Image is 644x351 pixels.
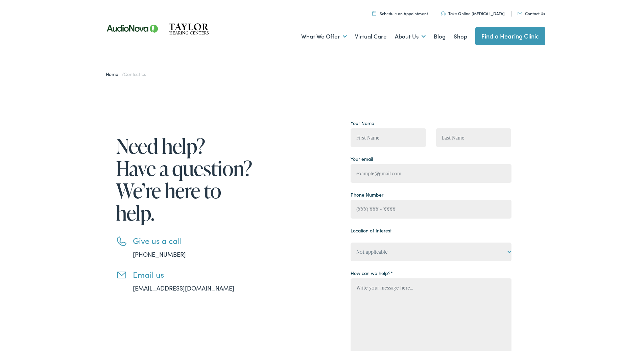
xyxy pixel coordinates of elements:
[518,10,545,16] a: Contact Us
[475,27,545,45] a: Find a Hearing Clinic
[124,71,146,77] span: Contact Us
[395,24,426,49] a: About Us
[436,128,511,147] input: Last Name
[351,191,383,198] label: Phone Number
[351,155,373,162] label: Your email
[106,71,146,77] span: /
[454,24,467,49] a: Shop
[116,135,255,224] h1: Need help? Have a question? We’re here to help.
[301,24,347,49] a: What We Offer
[351,227,391,234] label: Location of Interest
[441,10,505,16] a: Take Online [MEDICAL_DATA]
[441,11,446,16] img: utility icon
[351,200,511,219] input: (XXX) XXX - XXXX
[133,236,255,246] h3: Give us a call
[355,24,387,49] a: Virtual Care
[372,11,376,16] img: utility icon
[133,270,255,279] h3: Email us
[372,10,428,16] a: Schedule an Appointment
[351,128,426,147] input: First Name
[434,24,446,49] a: Blog
[106,71,122,77] a: Home
[351,270,393,277] label: How can we help?
[518,12,522,15] img: utility icon
[133,284,234,292] a: [EMAIL_ADDRESS][DOMAIN_NAME]
[351,120,374,127] label: Your Name
[351,164,511,183] input: example@gmail.com
[133,250,186,258] a: [PHONE_NUMBER]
